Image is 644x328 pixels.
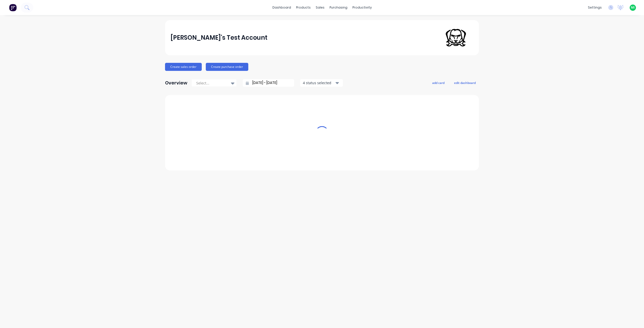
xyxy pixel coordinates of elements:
[585,4,604,11] div: settings
[165,78,187,88] div: Overview
[429,79,448,86] button: add card
[438,20,473,55] img: Maricar's Test Account
[171,33,267,43] div: [PERSON_NAME]'s Test Account
[300,79,343,87] button: 4 status selected
[270,4,294,11] a: dashboard
[165,63,202,71] button: Create sales order
[303,80,335,85] div: 4 status selected
[327,4,350,11] div: purchasing
[9,4,17,11] img: Factory
[206,63,248,71] button: Create purchase order
[451,79,479,86] button: edit dashboard
[313,4,327,11] div: sales
[350,4,374,11] div: productivity
[631,5,635,10] span: MI
[294,4,313,11] div: products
